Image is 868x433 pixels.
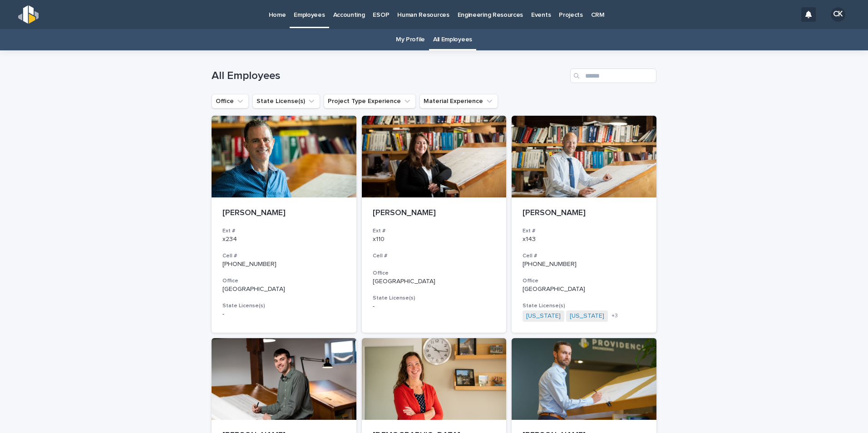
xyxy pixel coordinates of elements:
[222,252,345,260] h3: Cell #
[324,94,416,108] button: Project Type Experience
[222,236,237,242] a: x234
[523,236,536,242] a: x143
[523,261,577,267] a: [PHONE_NUMBER]
[252,94,320,108] button: State License(s)
[523,302,646,310] h3: State License(s)
[433,29,472,50] a: All Employees
[570,69,656,83] input: Search
[212,116,356,333] a: [PERSON_NAME]Ext #x234Cell #[PHONE_NUMBER]Office[GEOGRAPHIC_DATA]State License(s)-
[373,278,496,285] p: [GEOGRAPHIC_DATA]
[373,295,496,302] h3: State License(s)
[512,116,656,333] a: [PERSON_NAME]Ext #x143Cell #[PHONE_NUMBER]Office[GEOGRAPHIC_DATA]State License(s)[US_STATE] [US_S...
[362,116,507,333] a: [PERSON_NAME]Ext #x110Cell #Office[GEOGRAPHIC_DATA]State License(s)-
[222,261,276,267] a: [PHONE_NUMBER]
[373,208,496,218] p: [PERSON_NAME]
[373,270,496,277] h3: Office
[612,313,618,319] span: + 3
[373,227,496,235] h3: Ext #
[373,303,496,310] p: -
[373,252,496,260] h3: Cell #
[523,277,646,285] h3: Office
[212,94,249,108] button: Office
[222,285,345,293] p: [GEOGRAPHIC_DATA]
[222,277,345,285] h3: Office
[222,302,345,310] h3: State License(s)
[526,312,561,320] a: [US_STATE]
[523,227,646,235] h3: Ext #
[831,7,845,22] div: CK
[523,252,646,260] h3: Cell #
[18,5,39,24] img: s5b5MGTdWwFoU4EDV7nw
[523,285,646,293] p: [GEOGRAPHIC_DATA]
[373,236,385,242] a: x110
[419,94,498,108] button: Material Experience
[212,69,567,83] h1: All Employees
[396,29,425,50] a: My Profile
[523,208,646,218] p: [PERSON_NAME]
[222,208,345,218] p: [PERSON_NAME]
[222,310,345,318] p: -
[222,227,345,235] h3: Ext #
[570,312,604,320] a: [US_STATE]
